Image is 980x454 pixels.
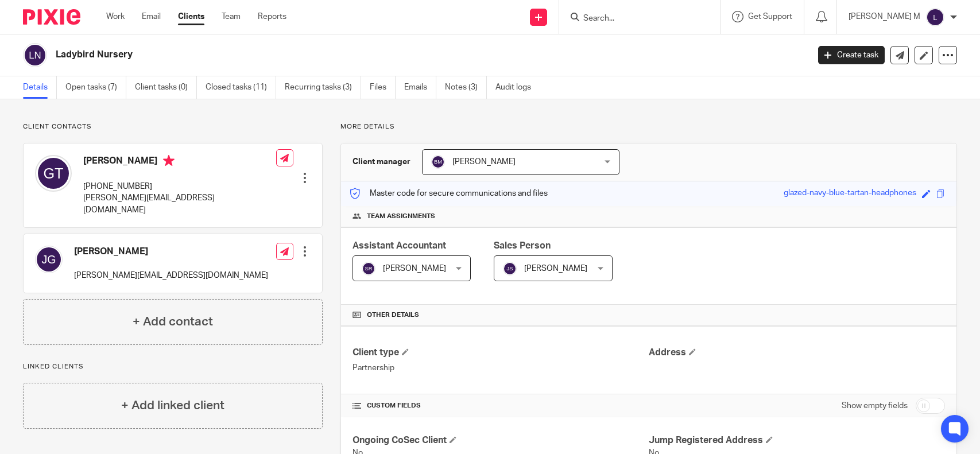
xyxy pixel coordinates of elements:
[222,11,241,22] a: Team
[445,76,487,99] a: Notes (3)
[353,156,410,168] h3: Client manager
[353,434,649,447] h4: Ongoing CoSec Client
[452,158,516,166] span: [PERSON_NAME]
[65,76,126,99] a: Open tasks (7)
[494,241,551,250] span: Sales Person
[524,265,587,273] span: [PERSON_NAME]
[83,192,276,216] p: [PERSON_NAME][EMAIL_ADDRESS][DOMAIN_NAME]
[83,181,276,192] p: [PHONE_NUMBER]
[367,212,435,221] span: Team assignments
[340,122,957,131] p: More details
[350,188,548,199] p: Master code for secure communications and files
[353,401,649,410] h4: CUSTOM FIELDS
[404,76,436,99] a: Emails
[285,76,361,99] a: Recurring tasks (3)
[56,49,652,61] h2: Ladybird Nursery
[23,122,323,131] p: Client contacts
[748,13,792,21] span: Get Support
[74,270,268,281] p: [PERSON_NAME][EMAIL_ADDRESS][DOMAIN_NAME]
[842,400,908,412] label: Show empty fields
[926,8,944,26] img: svg%3E
[258,11,286,22] a: Reports
[35,246,63,273] img: svg%3E
[23,9,80,25] img: Pixie
[784,187,916,200] div: glazed-navy-blue-tartan-headphones
[431,155,445,169] img: svg%3E
[142,11,161,22] a: Email
[362,262,375,275] img: svg%3E
[106,11,125,22] a: Work
[649,347,945,359] h4: Address
[121,397,224,414] h4: + Add linked client
[383,265,446,273] span: [PERSON_NAME]
[495,76,540,99] a: Audit logs
[353,347,649,359] h4: Client type
[133,313,213,331] h4: + Add contact
[370,76,396,99] a: Files
[503,262,517,275] img: svg%3E
[178,11,204,22] a: Clients
[83,155,276,169] h4: [PERSON_NAME]
[35,155,72,192] img: svg%3E
[135,76,197,99] a: Client tasks (0)
[582,14,685,24] input: Search
[23,76,57,99] a: Details
[74,246,268,258] h4: [PERSON_NAME]
[163,155,175,166] i: Primary
[849,11,920,22] p: [PERSON_NAME] M
[353,241,446,250] span: Assistant Accountant
[23,43,47,67] img: svg%3E
[649,434,945,447] h4: Jump Registered Address
[367,311,419,320] span: Other details
[818,46,885,64] a: Create task
[23,362,323,371] p: Linked clients
[206,76,276,99] a: Closed tasks (11)
[353,362,649,374] p: Partnership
